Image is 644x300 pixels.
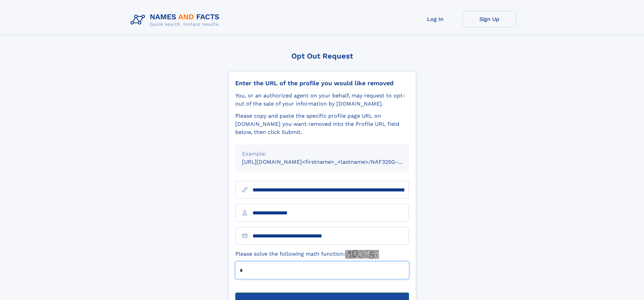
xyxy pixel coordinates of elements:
[235,79,409,87] div: Enter the URL of the profile you would like removed
[242,159,422,165] small: [URL][DOMAIN_NAME]<firstname>_<lastname>/NAF325G-xxxxxxxx
[462,11,517,27] a: Sign Up
[235,112,409,136] div: Please copy and paste the specific profile page URL on [DOMAIN_NAME] you want removed into the Pr...
[128,11,225,29] img: Logo Names and Facts
[228,52,416,60] div: Opt Out Request
[235,250,379,259] label: Please solve the following math function:
[242,150,402,158] div: Example:
[235,92,409,108] div: You, or an authorized agent on your behalf, may request to opt-out of the sale of your informatio...
[408,11,462,27] a: Log In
